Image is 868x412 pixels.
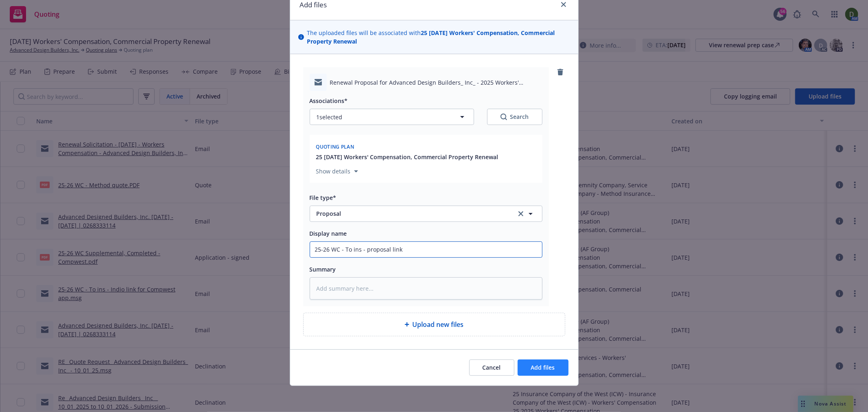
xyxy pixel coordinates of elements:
svg: Search [501,114,507,120]
button: SearchSearch [487,109,542,125]
div: Upload new files [303,313,565,336]
button: Show details [313,167,361,176]
span: Cancel [483,364,501,371]
span: Proposal [317,209,505,218]
div: Search [501,113,529,121]
button: Add files [518,359,568,376]
button: Proposalclear selection [310,206,542,222]
span: Associations* [310,97,348,105]
a: clear selection [516,209,526,219]
span: Upload new files [413,320,464,329]
span: Display name [310,230,347,237]
span: The uploaded files will be associated with [307,28,570,46]
span: Summary [310,265,336,273]
button: 25 [DATE] Workers' Compensation, Commercial Property Renewal [316,153,498,161]
span: 1 selected [317,113,343,121]
button: Cancel [469,359,514,376]
button: 1selected [310,109,474,125]
span: Quoting plan [316,143,354,150]
a: remove [555,67,565,77]
span: Renewal Proposal for Advanced Design Builders_ Inc_ - 2025 Workers' Compensation - Newfront Insur... [330,78,542,87]
input: Add display name here... [310,242,542,257]
span: File type* [310,194,337,202]
strong: 25 [DATE] Workers' Compensation, Commercial Property Renewal [307,29,555,45]
span: Add files [531,364,555,371]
